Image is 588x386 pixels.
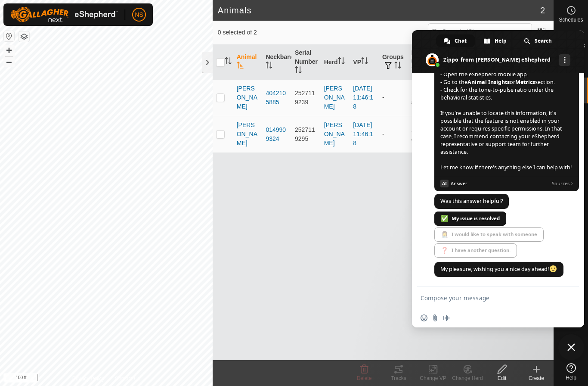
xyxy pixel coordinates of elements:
p-sorticon: Activate to sort [295,68,302,75]
span: 2 [540,4,545,17]
span: [PERSON_NAME] [237,84,259,111]
button: Reset Map [4,31,14,41]
p-sorticon: Activate to sort [361,59,368,65]
a: [DATE] 11:46:18 [353,85,373,110]
td: - [379,79,408,116]
span: Sources [552,180,573,187]
th: Animal [233,45,263,80]
div: Help [476,34,515,47]
p-sorticon: Activate to sort [394,63,401,70]
span: Sep 30, 2025 at 1:35 PM [412,90,431,106]
a: Contact Us [115,375,140,383]
th: Groups [379,45,408,80]
th: Last Updated [408,45,437,80]
div: Search [516,34,560,47]
span: Was this answer helpful? [440,197,503,205]
p-sorticon: Activate to sort [237,63,244,70]
th: VP [350,45,379,80]
div: 0149909324 [266,125,288,143]
button: – [4,56,14,67]
span: [PERSON_NAME] [237,121,259,148]
button: + [4,45,14,56]
span: Sep 30, 2025 at 1:35 PM [412,126,431,142]
div: Change VP [416,374,450,382]
th: Serial Number [291,45,321,80]
p-sorticon: Activate to sort [412,68,418,75]
a: Privacy Policy [72,375,105,383]
span: Audio message [443,314,450,321]
div: Create [519,374,554,382]
p-sorticon: Activate to sort [225,59,232,65]
a: Help [554,360,588,384]
span: Insert an emoji [421,314,427,321]
div: Change Herd [450,374,485,382]
span: Help [495,34,507,47]
span: My pleasure, wishing you a nice day ahead! [440,265,557,273]
p-sorticon: Activate to sort [338,59,345,65]
div: Edit [485,374,519,382]
img: Gallagher Logo [10,7,118,22]
div: [PERSON_NAME] [324,84,347,111]
div: Tracks [381,374,416,382]
h2: Animals [218,5,540,16]
input: Search (S) [428,23,532,41]
span: Animal Insights [467,78,510,86]
div: More channels [559,54,570,66]
span: 0 selected of 2 [218,28,428,37]
div: 2527119239 [295,89,317,107]
div: [PERSON_NAME] [324,121,347,148]
textarea: Compose your message... [421,294,557,302]
span: AI [440,180,449,187]
p-sorticon: Activate to sort [266,63,272,70]
span: Help [566,375,576,380]
span: Send a file [432,314,439,321]
span: NS [135,10,143,19]
button: Map Layers [19,31,29,42]
span: Schedules [559,17,583,22]
span: Search [535,34,552,47]
span: Chat [455,34,467,47]
td: - [379,116,408,153]
div: 4042105885 [266,89,288,107]
div: Close chat [558,334,584,360]
div: 2527119295 [295,125,317,143]
span: Delete [357,375,372,381]
a: [DATE] 11:46:18 [353,121,373,146]
div: Chat [436,34,475,47]
span: Answer [451,180,548,187]
span: Metrics [515,78,535,86]
th: Neckband [262,45,291,80]
th: Herd [321,45,350,80]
